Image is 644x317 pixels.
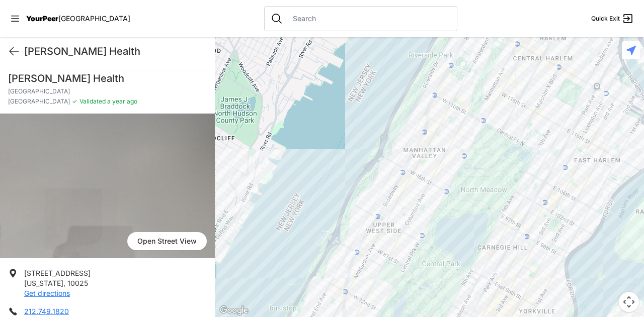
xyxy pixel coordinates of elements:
span: [GEOGRAPHIC_DATA] [8,97,70,105]
span: Validated [79,97,106,105]
h1: [PERSON_NAME] Health [8,71,207,85]
span: ✓ [72,97,77,105]
span: Quick Exit [591,15,620,23]
a: Get directions [24,289,70,297]
span: [US_STATE] [24,279,63,287]
img: Google [217,304,251,317]
a: Quick Exit [591,13,634,25]
span: Open Street View [127,232,207,250]
span: [GEOGRAPHIC_DATA] [58,14,130,23]
span: YourPeer [26,14,58,23]
a: Open this area in Google Maps (opens a new window) [217,304,251,317]
span: a year ago [106,97,137,105]
span: , [63,279,65,287]
p: [GEOGRAPHIC_DATA] [8,87,207,95]
button: Map camera controls [619,292,639,312]
h1: [PERSON_NAME] Health [24,44,207,58]
a: 212.749.1820 [24,307,69,315]
a: YourPeer[GEOGRAPHIC_DATA] [26,16,130,22]
input: Search [287,14,451,24]
span: 10025 [67,279,88,287]
span: [STREET_ADDRESS] [24,269,91,277]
